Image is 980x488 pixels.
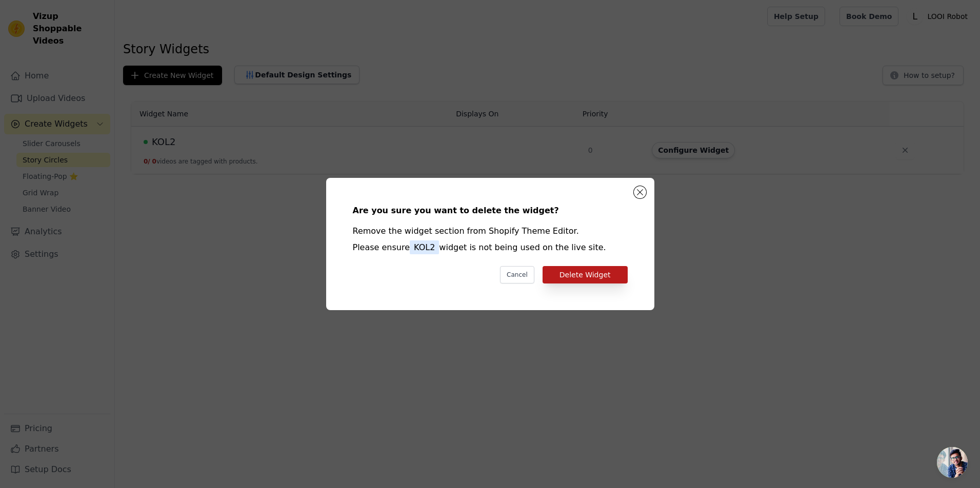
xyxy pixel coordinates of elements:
a: 开放式聊天 [937,447,968,478]
div: Are you sure you want to delete the widget? [353,205,628,217]
div: Remove the widget section from Shopify Theme Editor. [353,225,628,237]
button: Close modal [634,186,646,198]
button: Cancel [500,266,534,283]
div: Please ensure widget is not being used on the live site. [353,241,628,254]
button: Delete Widget [543,266,628,283]
span: KOL2 [410,240,439,254]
